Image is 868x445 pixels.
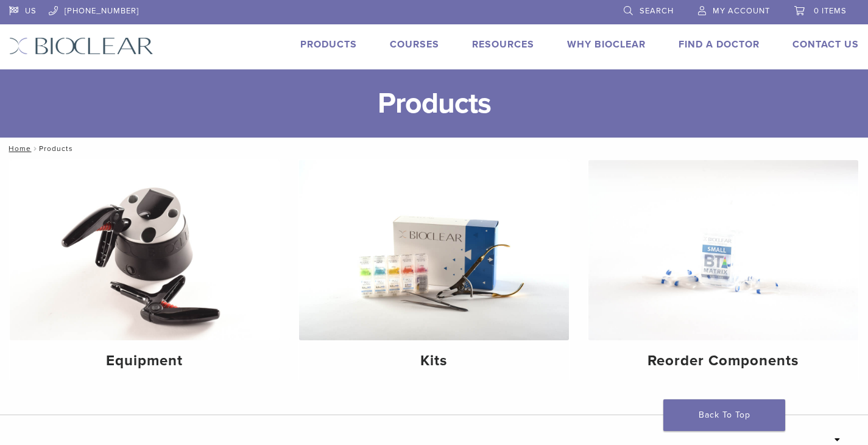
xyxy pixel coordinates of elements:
[10,160,280,340] img: Equipment
[567,38,646,51] a: Why Bioclear
[31,145,39,152] span: /
[9,37,153,55] img: Bioclear
[713,6,770,16] span: My Account
[598,350,849,372] h4: Reorder Components
[390,38,439,51] a: Courses
[10,160,280,380] a: Equipment
[472,38,534,51] a: Resources
[814,6,847,16] span: 0 items
[588,160,858,380] a: Reorder Components
[299,160,569,340] img: Kits
[300,38,357,51] a: Products
[588,160,858,340] img: Reorder Components
[19,350,270,372] h4: Equipment
[640,6,674,16] span: Search
[309,350,559,372] h4: Kits
[299,160,569,380] a: Kits
[663,399,785,431] a: Back To Top
[5,144,31,153] a: Home
[792,38,859,51] a: Contact Us
[679,38,760,51] a: Find A Doctor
